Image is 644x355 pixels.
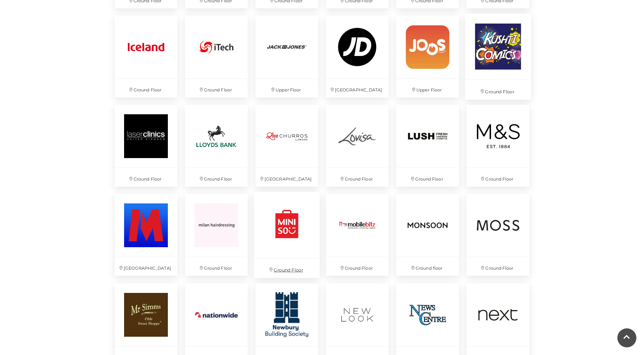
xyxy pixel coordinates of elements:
a: Ground Floor [250,188,324,282]
p: Ground Floor [467,168,529,187]
a: Upper Floor [252,12,322,101]
p: Ground Floor [326,168,389,187]
p: Ground Floor [326,257,389,276]
a: Ground Floor [181,12,252,101]
p: [GEOGRAPHIC_DATA] [115,257,177,276]
p: Ground Floor [115,168,177,187]
a: Laser Clinic Ground Floor [111,101,181,190]
a: Ground Floor [181,190,252,280]
a: [GEOGRAPHIC_DATA] [322,12,392,101]
p: Ground Floor [465,80,531,99]
p: Ground Floor [396,168,459,187]
a: Upper Floor [392,12,463,101]
p: Ground Floor [467,257,529,276]
a: Ground Floor [392,101,463,190]
p: Ground floor [396,257,459,276]
p: Ground Floor [254,258,320,278]
p: Upper Floor [396,79,459,98]
a: Ground floor [392,190,463,280]
a: Ground Floor [463,190,533,280]
p: Upper Floor [255,79,318,98]
a: Ground Floor [322,101,392,190]
p: Ground Floor [185,257,248,276]
p: Ground Floor [185,168,248,187]
a: Ground Floor [181,101,252,190]
a: Ground Floor [461,10,535,104]
p: [GEOGRAPHIC_DATA] [326,79,389,98]
p: Ground Floor [185,79,248,98]
a: Ground Floor [111,12,181,101]
a: Ground Floor [322,190,392,280]
a: [GEOGRAPHIC_DATA] [252,101,322,190]
a: [GEOGRAPHIC_DATA] [111,190,181,280]
p: Ground Floor [115,79,177,98]
img: Laser Clinic [115,105,177,168]
p: [GEOGRAPHIC_DATA] [255,168,318,187]
a: Ground Floor [463,101,533,190]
